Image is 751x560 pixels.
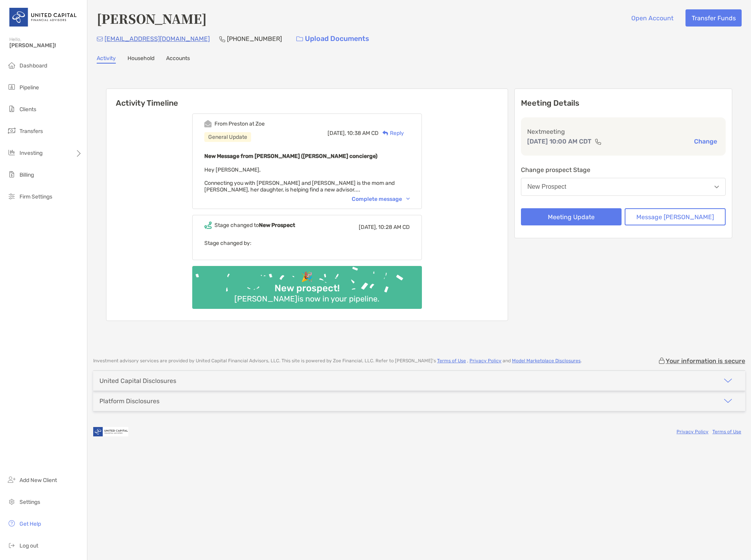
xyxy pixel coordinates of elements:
p: [EMAIL_ADDRESS][DOMAIN_NAME] [105,34,210,44]
p: Investment advisory services are provided by United Capital Financial Advisors, LLC . This site i... [93,358,582,364]
a: Household [128,55,154,64]
div: New prospect! [271,283,343,294]
div: United Capital Disclosures [99,377,176,385]
span: Investing [19,150,43,156]
a: Privacy Policy [469,358,501,363]
span: Hey [PERSON_NAME], Connecting you with [PERSON_NAME] and [PERSON_NAME] is the mom and [PERSON_NAM... [204,167,395,193]
span: Log out [19,542,38,549]
span: Billing [19,172,34,178]
img: Event icon [204,222,212,229]
img: settings icon [7,497,16,506]
b: New Prospect [259,222,295,229]
span: Pipeline [19,84,39,91]
button: Change [692,137,719,145]
p: Your information is secure [666,357,745,365]
div: Platform Disclosures [99,397,159,405]
span: [DATE], [328,130,346,136]
div: Stage changed to [214,222,295,229]
img: Phone Icon [219,36,225,42]
span: Get Help [19,521,41,527]
img: add_new_client icon [7,475,16,484]
img: clients icon [7,104,16,113]
img: Email Icon [97,37,103,41]
a: Activity [97,55,116,64]
img: icon arrow [723,376,733,385]
a: Model Marketplace Disclosures [512,358,581,363]
img: communication type [595,138,602,145]
img: pipeline icon [7,82,16,92]
span: Add New Client [19,477,57,484]
a: Terms of Use [712,429,741,434]
img: transfers icon [7,126,16,135]
h6: Activity Timeline [106,89,508,108]
img: Event icon [204,120,212,128]
img: get-help icon [7,519,16,528]
span: 10:28 AM CD [378,224,410,230]
button: Transfer Funds [685,9,742,27]
img: United Capital Logo [9,3,78,31]
button: Open Account [625,9,679,27]
span: Clients [19,106,36,113]
p: [PHONE_NUMBER] [227,34,282,44]
div: New Prospect [528,183,567,190]
div: [PERSON_NAME] is now in your pipeline. [231,294,383,303]
div: General Update [204,132,251,142]
a: Terms of Use [437,358,466,363]
h4: [PERSON_NAME] [97,9,207,27]
span: Settings [19,499,40,505]
p: [DATE] 10:00 AM CDT [527,136,592,146]
a: Privacy Policy [677,429,708,434]
a: Accounts [166,55,190,64]
img: Open dropdown arrow [714,186,719,188]
p: Change prospect Stage [521,165,726,175]
img: firm-settings icon [7,191,16,201]
img: Chevron icon [406,198,410,200]
b: New Message from [PERSON_NAME] ([PERSON_NAME] concierge) [204,153,377,159]
div: From Preston at Zoe [214,121,265,127]
p: Meeting Details [521,98,726,108]
span: [DATE], [359,224,377,230]
p: Stage changed by: [204,238,410,248]
div: 🎉 [298,271,316,283]
img: Reply icon [383,131,388,136]
div: Reply [379,129,404,137]
button: Meeting Update [521,208,622,225]
span: [PERSON_NAME]! [9,42,82,49]
span: Firm Settings [19,193,52,200]
img: Confetti [192,266,422,302]
img: logout icon [7,541,16,550]
span: Transfers [19,128,43,135]
img: dashboard icon [7,60,16,70]
img: company logo [93,423,128,441]
img: investing icon [7,148,16,157]
button: Message [PERSON_NAME] [625,208,726,225]
span: Dashboard [19,62,47,69]
p: Next meeting [527,127,720,136]
img: icon arrow [723,396,733,406]
img: button icon [296,36,303,42]
span: 10:38 AM CD [347,130,379,136]
div: Complete message [352,196,410,202]
img: billing icon [7,170,16,179]
a: Upload Documents [291,30,374,47]
button: New Prospect [521,178,726,196]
